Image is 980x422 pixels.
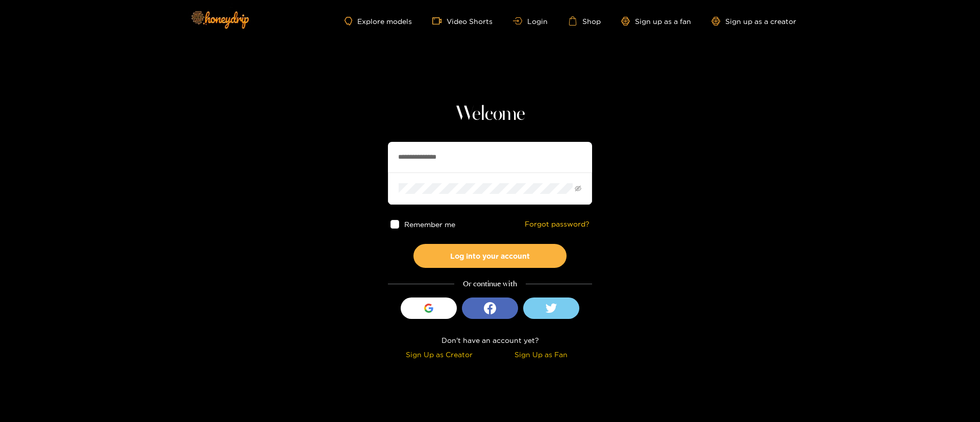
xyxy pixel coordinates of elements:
[712,17,796,26] a: Sign up as a creator
[525,220,590,229] a: Forgot password?
[413,244,567,268] button: Log into your account
[513,17,548,25] a: Login
[432,16,493,26] a: Video Shorts
[621,17,691,26] a: Sign up as a fan
[388,334,592,346] div: Don't have an account yet?
[568,16,601,26] a: Shop
[388,278,592,290] div: Or continue with
[345,17,412,26] a: Explore models
[493,349,590,360] div: Sign Up as Fan
[388,102,592,127] h1: Welcome
[575,185,581,192] span: eye-invisible
[390,349,487,360] div: Sign Up as Creator
[432,16,447,26] span: video-camera
[404,220,455,228] span: Remember me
